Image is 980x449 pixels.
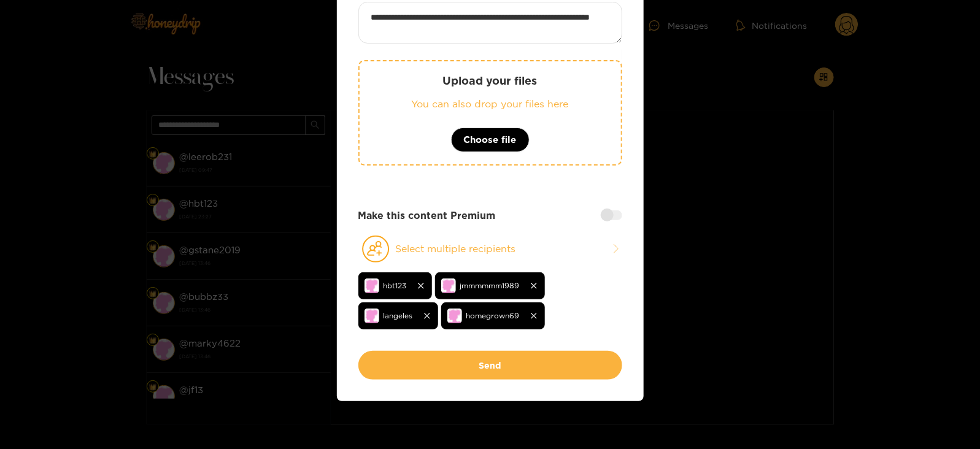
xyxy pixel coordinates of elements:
[365,278,379,293] img: no-avatar.png
[441,278,456,293] img: no-avatar.png
[451,128,530,152] button: Choose file
[466,309,520,323] span: homegrown69
[358,235,622,263] button: Select multiple recipients
[384,278,407,293] span: hbt123
[384,74,596,88] p: Upload your files
[447,309,462,323] img: no-avatar.png
[460,278,520,293] span: jmmmmmm1989
[384,97,596,111] p: You can also drop your files here
[384,309,413,323] span: langeles
[358,351,622,380] button: Send
[365,309,379,323] img: no-avatar.png
[358,209,496,223] strong: Make this content Premium
[464,132,517,147] span: Choose file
